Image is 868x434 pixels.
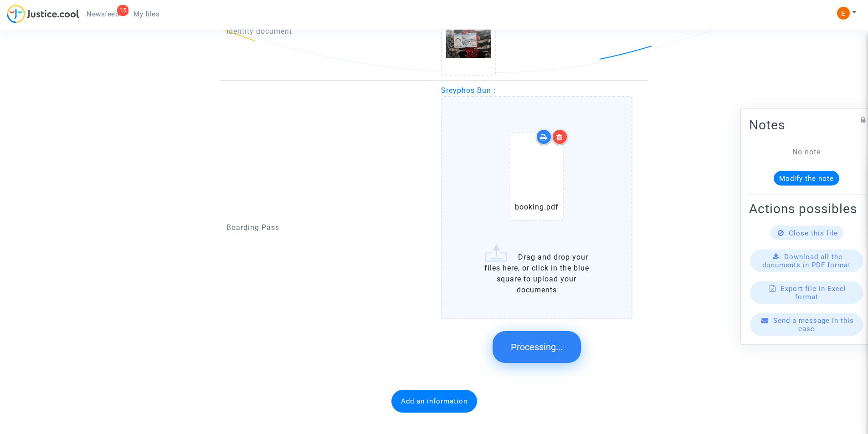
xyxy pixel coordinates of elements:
[7,5,79,23] img: jc-logo.svg
[774,171,839,185] button: Modify the note
[79,7,126,21] a: 15Newsfeed
[781,284,846,301] span: Export file in Excel format
[789,229,838,237] span: Close this file
[749,117,864,133] h2: Notes
[226,26,427,37] p: Identity document
[441,86,496,95] span: Sreyphos Bun :
[391,390,477,413] button: Add an information
[511,342,563,352] span: Processing...
[226,222,427,233] p: Boarding Pass
[749,200,864,216] h2: Actions possibles
[117,5,128,16] div: 15
[126,7,167,21] a: My files
[87,10,119,18] span: Newsfeed
[773,316,854,332] span: Send a message in this case
[134,10,159,18] span: My files
[762,252,851,269] span: Download all the documents in PDF format
[763,146,850,157] div: No note
[493,331,581,363] button: Processing...
[837,7,850,20] img: ACg8ocIeiFvHKe4dA5oeRFd_CiCnuxWUEc1A2wYhRJE3TTWt=s96-c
